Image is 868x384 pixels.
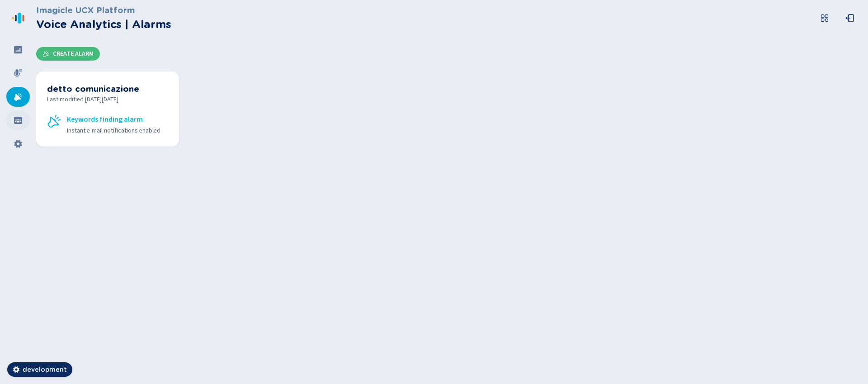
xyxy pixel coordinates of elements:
svg: alarm-filled [14,92,23,101]
span: Last modified [DATE][DATE] [47,95,168,104]
svg: groups-filled [14,116,23,125]
span: development [23,365,67,374]
button: development [7,362,72,377]
svg: dashboard-filled [14,45,23,54]
h2: Voice Analytics | Alarms [36,16,171,33]
div: Settings [6,134,30,154]
span: Instant e-mail notifications enabled [67,126,160,136]
button: Create Alarm [36,47,100,61]
div: Dashboard [6,40,30,60]
svg: alarm [47,114,61,128]
div: Recordings [6,63,30,83]
svg: box-arrow-left [845,14,854,23]
span: Create Alarm [53,50,94,57]
h3: detto comunicazione [47,82,168,95]
svg: alarm [42,50,50,57]
div: Alarms [6,87,30,107]
span: Keywords finding alarm [67,114,143,125]
h3: Imagicle UCX Platform [36,4,171,16]
div: Groups [6,110,30,130]
svg: mic-fill [14,69,23,78]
